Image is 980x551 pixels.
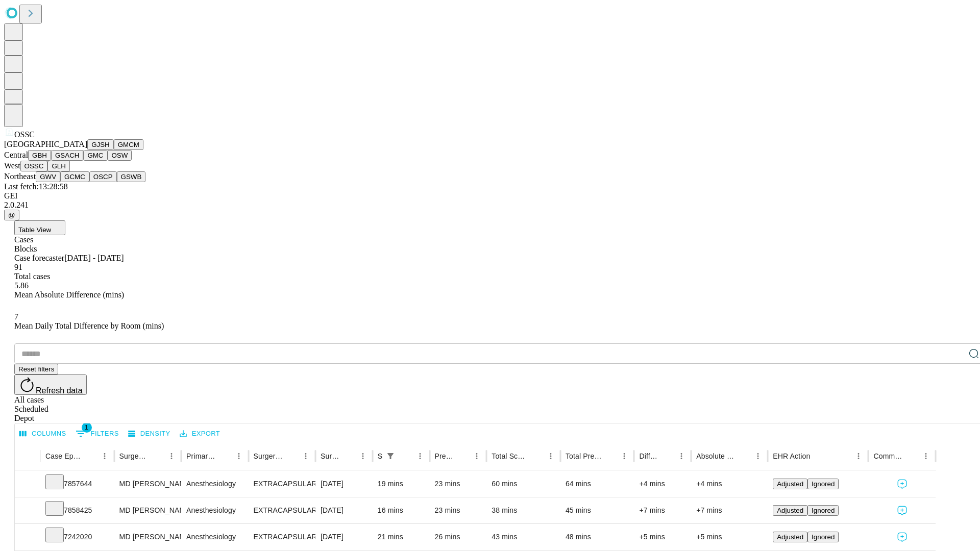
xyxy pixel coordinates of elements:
span: [DATE] - [DATE] [64,254,124,262]
button: Sort [455,449,470,463]
span: Total cases [14,272,50,281]
button: Menu [413,449,427,463]
button: Menu [544,449,558,463]
span: Reset filters [18,365,54,373]
span: 5.86 [14,281,29,290]
div: 19 mins [378,471,425,497]
button: Reset filters [14,364,58,374]
span: Ignored [812,507,835,514]
button: Adjusted [773,505,807,516]
button: Show filters [383,449,398,463]
button: Menu [164,449,179,463]
button: Adjusted [773,479,807,489]
span: Adjusted [777,533,803,541]
div: MD [PERSON_NAME] [PERSON_NAME] Md [119,497,176,523]
div: GEI [4,191,976,201]
div: +4 mins [696,471,763,497]
div: 23 mins [435,497,482,523]
button: Density [126,426,173,442]
button: Expand [20,475,35,493]
div: Total Scheduled Duration [492,452,528,460]
div: Comments [873,452,903,460]
button: Show filters [73,425,121,442]
button: Menu [97,449,112,463]
button: OSCP [89,171,117,182]
button: Sort [904,449,919,463]
span: Mean Daily Total Difference by Room (mins) [14,321,164,330]
span: Case forecaster [14,254,64,262]
button: GWV [36,171,60,182]
button: Sort [150,449,164,463]
button: Menu [674,449,689,463]
button: Menu [851,449,866,463]
span: OSSC [14,130,35,139]
div: MD [PERSON_NAME] [PERSON_NAME] Md [119,524,176,550]
button: Sort [811,449,825,463]
div: 43 mins [492,524,555,550]
div: 16 mins [378,497,425,523]
button: Expand [20,502,35,520]
span: Adjusted [777,507,803,514]
span: Mean Absolute Difference (mins) [14,290,124,299]
button: Sort [217,449,232,463]
div: Anesthesiology [186,471,243,497]
div: Difference [639,452,659,460]
button: Sort [83,449,97,463]
div: Anesthesiology [186,497,243,523]
div: 21 mins [378,524,425,550]
span: Adjusted [777,480,803,488]
span: 91 [14,263,22,271]
button: Sort [341,449,356,463]
button: OSSC [20,161,48,171]
span: 1 [82,422,92,433]
button: Sort [660,449,674,463]
button: Ignored [807,505,839,516]
div: Surgery Date [321,452,340,460]
div: 26 mins [435,524,482,550]
div: 48 mins [566,524,629,550]
div: +5 mins [639,524,686,550]
button: Menu [232,449,246,463]
span: 7 [14,312,18,321]
div: 7857644 [45,471,109,497]
button: Menu [617,449,631,463]
button: Ignored [807,479,839,489]
div: 38 mins [492,497,555,523]
span: Ignored [812,480,835,488]
div: MD [PERSON_NAME] [PERSON_NAME] Md [119,471,176,497]
div: [DATE] [321,471,367,497]
span: Last fetch: 13:28:58 [4,182,68,191]
button: GJSH [87,139,114,150]
button: GCMC [60,171,89,182]
button: Menu [919,449,933,463]
div: Total Predicted Duration [566,452,602,460]
button: Menu [470,449,484,463]
button: Export [177,426,223,442]
div: 7858425 [45,497,109,523]
div: Case Epic Id [45,452,82,460]
button: GLH [47,161,69,171]
button: GMC [83,150,107,161]
button: GSWB [117,171,146,182]
button: GSACH [51,150,83,161]
button: Adjusted [773,532,807,542]
div: +7 mins [696,497,763,523]
button: Table View [14,220,65,235]
button: Refresh data [14,374,87,395]
button: Expand [20,529,35,546]
div: EXTRACAPSULAR CATARACT REMOVAL WITH [MEDICAL_DATA] [254,524,310,550]
div: EXTRACAPSULAR CATARACT REMOVAL WITH [MEDICAL_DATA] [254,471,310,497]
div: 60 mins [492,471,555,497]
button: Sort [284,449,299,463]
span: Ignored [812,533,835,541]
div: EHR Action [773,452,810,460]
button: Menu [356,449,370,463]
div: 64 mins [566,471,629,497]
div: +7 mins [639,497,686,523]
div: [DATE] [321,497,367,523]
button: Sort [399,449,413,463]
button: GBH [28,150,51,161]
span: @ [8,211,15,219]
div: Absolute Difference [696,452,736,460]
span: Table View [18,226,51,234]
